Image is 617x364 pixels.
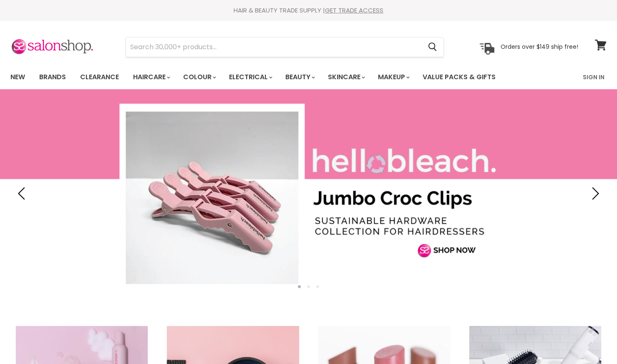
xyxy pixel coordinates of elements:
a: Makeup [372,68,415,86]
a: Haircare [127,68,175,86]
li: Page dot 2 [307,285,310,288]
li: Page dot 1 [298,285,301,288]
a: GET TRADE ACCESS [325,6,383,15]
a: Skincare [322,68,370,86]
a: Electrical [223,68,277,86]
a: Value Packs & Gifts [416,68,502,86]
button: Previous [15,185,31,202]
a: Colour [177,68,221,86]
input: Search [126,38,421,57]
button: Next [586,185,602,202]
ul: Main menu [4,65,540,89]
a: Brands [33,68,72,86]
a: Sign In [578,68,609,86]
form: Product [126,37,444,57]
li: Page dot 3 [316,285,319,288]
a: Beauty [279,68,320,86]
a: Clearance [74,68,125,86]
a: New [4,68,31,86]
button: Search [421,38,443,57]
p: Orders over $149 ship free! [501,43,578,50]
